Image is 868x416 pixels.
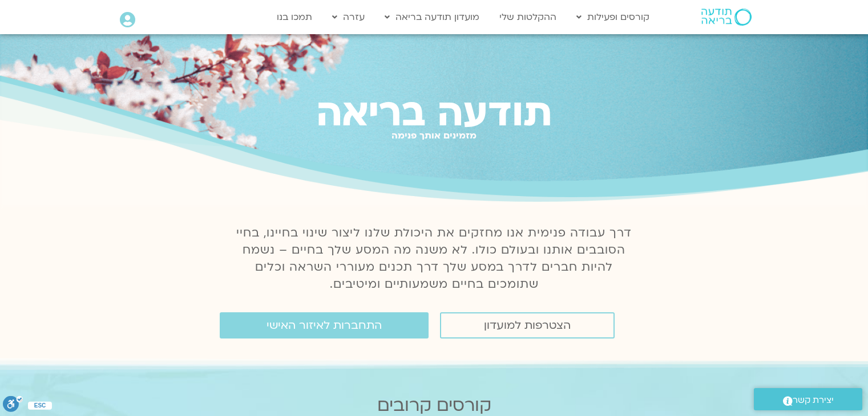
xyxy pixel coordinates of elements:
[267,319,382,332] span: התחברות לאיזור האישי
[494,6,562,28] a: ההקלטות שלי
[701,9,752,26] img: תודעה בריאה
[230,225,639,293] p: דרך עבודה פנימית אנו מחזקים את היכולת שלנו ליצור שינוי בחיינו, בחיי הסובבים אותנו ובעולם כולו. לא...
[379,6,485,28] a: מועדון תודעה בריאה
[793,393,834,408] span: יצירת קשר
[220,312,429,338] a: התחברות לאיזור האישי
[440,312,615,338] a: הצטרפות למועדון
[271,6,318,28] a: תמכו בנו
[754,388,862,410] a: יצירת קשר
[571,6,655,28] a: קורסים ופעילות
[326,6,370,28] a: עזרה
[484,319,571,332] span: הצטרפות למועדון
[79,395,790,415] h2: קורסים קרובים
